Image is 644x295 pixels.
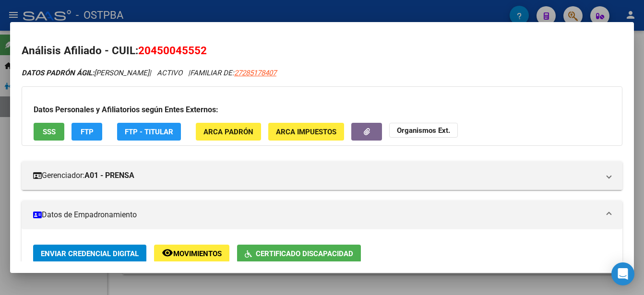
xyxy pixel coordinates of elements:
mat-panel-title: Gerenciador: [33,170,599,181]
span: ARCA Impuestos [276,128,336,136]
strong: Organismos Ext. [397,126,450,135]
span: Enviar Credencial Digital [41,249,139,258]
button: Organismos Ext. [389,123,458,138]
button: ARCA Impuestos [268,123,344,141]
button: SSS [34,123,64,141]
mat-icon: remove_red_eye [162,247,173,259]
button: Certificado Discapacidad [237,245,361,262]
h2: Análisis Afiliado - CUIL: [22,43,622,59]
div: Open Intercom Messenger [611,262,634,285]
button: FTP [72,123,102,141]
span: ARCA Padrón [203,128,253,136]
span: 27285178407 [234,69,276,77]
i: | ACTIVO | [22,69,276,77]
span: Certificado Discapacidad [256,249,353,258]
button: Movimientos [154,245,229,262]
strong: DATOS PADRÓN ÁGIL: [22,69,94,77]
button: Enviar Credencial Digital [33,245,146,262]
button: FTP - Titular [117,123,181,141]
span: FAMILIAR DE: [190,69,276,77]
span: 20450045552 [138,44,207,57]
strong: A01 - PRENSA [84,170,134,181]
span: FTP [81,128,94,136]
mat-expansion-panel-header: Gerenciador:A01 - PRENSA [22,161,622,190]
span: FTP - Titular [125,128,173,136]
mat-expansion-panel-header: Datos de Empadronamiento [22,201,622,229]
button: ARCA Padrón [196,123,261,141]
span: Movimientos [173,249,222,258]
h3: Datos Personales y Afiliatorios según Entes Externos: [34,104,610,116]
span: [PERSON_NAME] [22,69,149,77]
mat-panel-title: Datos de Empadronamiento [33,209,599,221]
span: SSS [43,128,56,136]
